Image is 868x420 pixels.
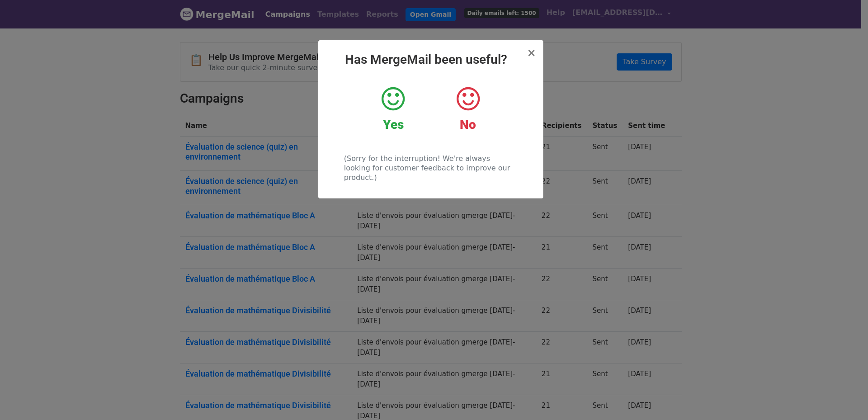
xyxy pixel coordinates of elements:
[344,154,517,182] p: (Sorry for the interruption! We're always looking for customer feedback to improve our product.)
[527,47,536,58] button: Close
[363,85,424,132] a: Yes
[325,52,536,67] h2: Has MergeMail been useful?
[527,47,536,59] span: ×
[460,117,476,132] strong: No
[383,117,404,132] strong: Yes
[437,85,498,132] a: No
